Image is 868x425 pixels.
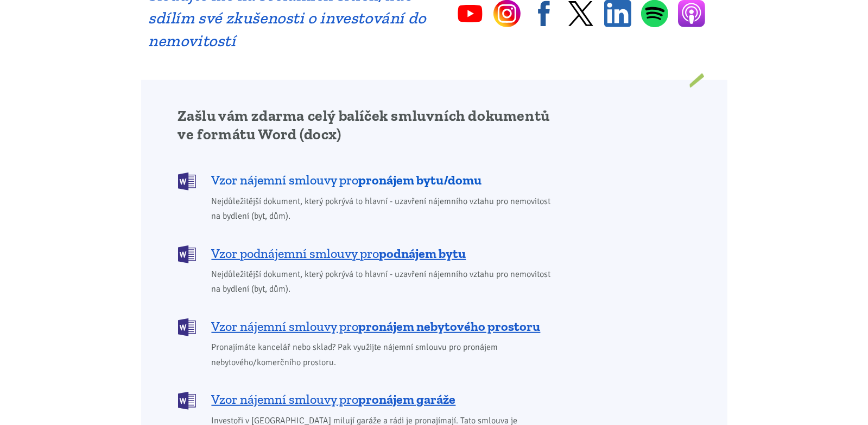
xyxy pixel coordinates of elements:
[212,267,559,297] span: Nejdůležitější dokument, který pokrývá to hlavní - uzavření nájemního vztahu pro nemovitost na by...
[178,392,196,410] img: DOCX (Word)
[212,245,466,262] span: Vzor podnájemní smlouvy pro
[178,173,196,190] img: DOCX (Word)
[178,171,559,189] a: Vzor nájemní smlouvy propronájem bytu/domu
[178,107,559,144] h2: Zašlu vám zdarma celý balíček smluvních dokumentů ve formátu Word (docx)
[178,318,196,336] img: DOCX (Word)
[212,340,559,369] span: Pronajímáte kancelář nebo sklad? Pak využijte nájemní smlouvu pro pronájem nebytového/komerčního ...
[212,391,456,408] span: Vzor nájemní smlouvy pro
[178,391,559,409] a: Vzor nájemní smlouvy propronájem garáže
[212,318,541,335] span: Vzor nájemní smlouvy pro
[178,245,196,263] img: DOCX (Word)
[359,318,541,334] b: pronájem nebytového prostoru
[212,194,559,224] span: Nejdůležitější dokument, který pokrývá to hlavní - uzavření nájemního vztahu pro nemovitost na by...
[178,244,559,262] a: Vzor podnájemní smlouvy propodnájem bytu
[379,245,466,261] b: podnájem bytu
[359,172,482,188] b: pronájem bytu/domu
[359,391,456,407] b: pronájem garáže
[212,171,482,189] span: Vzor nájemní smlouvy pro
[178,317,559,335] a: Vzor nájemní smlouvy propronájem nebytového prostoru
